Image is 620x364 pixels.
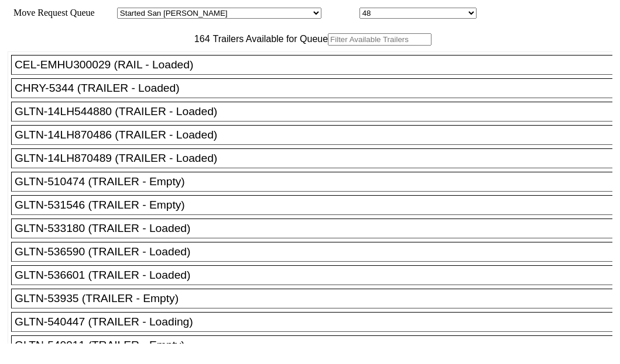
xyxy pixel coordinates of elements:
div: GLTN-531546 (TRAILER - Empty) [15,199,619,212]
div: GLTN-510474 (TRAILER - Empty) [15,175,619,188]
span: Move Request Queue [8,8,95,18]
div: GLTN-14LH870486 (TRAILER - Loaded) [15,129,619,141]
div: CHRY-5344 (TRAILER - Loaded) [15,82,619,95]
span: 164 [189,34,210,44]
span: Location [324,8,357,18]
div: GLTN-53935 (TRAILER - Empty) [15,292,619,305]
div: GLTN-14LH544880 (TRAILER - Loaded) [15,105,619,118]
span: Trailers Available for Queue [210,34,328,44]
div: GLTN-540447 (TRAILER - Loading) [15,316,619,328]
div: GLTN-536590 (TRAILER - Loaded) [15,245,619,258]
div: GLTN-536601 (TRAILER - Loaded) [15,269,619,282]
div: GLTN-14LH870489 (TRAILER - Loaded) [15,152,619,165]
div: GLTN-540911 (TRAILER - Empty) [15,339,619,352]
input: Filter Available Trailers [328,33,431,46]
span: Area [97,8,115,18]
div: CEL-EMHU300029 (RAIL - Loaded) [15,58,619,71]
div: GLTN-533180 (TRAILER - Loaded) [15,222,619,235]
